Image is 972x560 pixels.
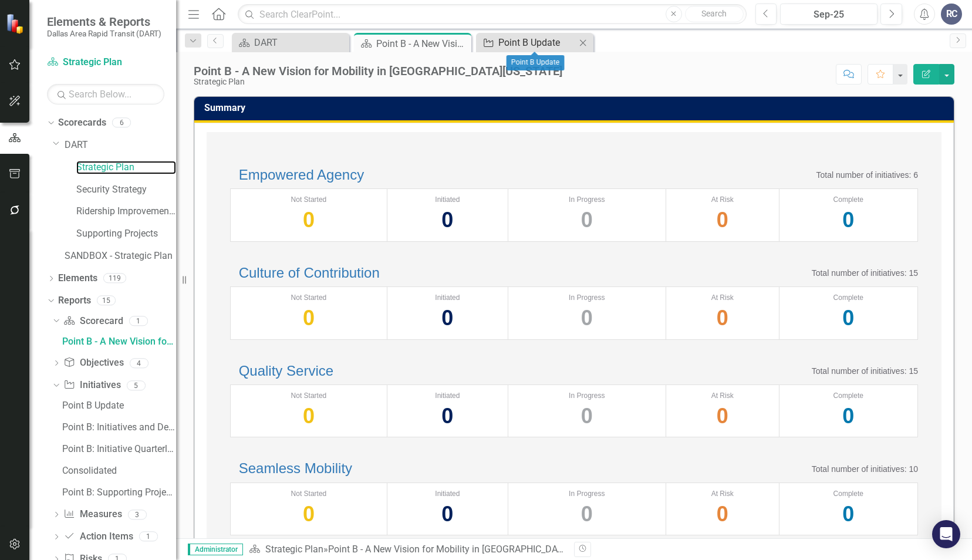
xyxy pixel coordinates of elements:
p: Total number of initiatives: 10 [812,463,918,475]
div: 0 [237,401,381,431]
div: 0 [514,499,660,529]
button: Sep-25 [780,4,878,25]
a: Strategic Plan [47,56,164,69]
div: Point B Update [498,35,576,50]
div: 0 [393,499,502,529]
input: Search Below... [47,84,164,104]
div: 0 [672,401,773,431]
div: 0 [514,401,660,431]
div: Not Started [237,489,381,499]
a: Ridership Improvement Funds [76,205,176,218]
a: Action Items [63,530,133,544]
div: 0 [514,205,660,235]
div: In Progress [514,293,660,303]
div: Complete [785,195,912,205]
a: Scorecards [58,116,106,130]
input: Search ClearPoint... [238,4,746,25]
div: 119 [103,274,126,284]
div: 0 [785,499,912,529]
a: Culture of Contribution [239,265,380,281]
div: 1 [139,532,158,542]
div: Complete [785,391,912,401]
small: Dallas Area Rapid Transit (DART) [47,29,161,38]
div: Complete [785,293,912,303]
div: At Risk [672,195,773,205]
div: 15 [97,295,116,305]
span: Elements & Reports [47,15,161,29]
a: Security Strategy [76,183,176,197]
span: Search [701,9,727,18]
div: At Risk [672,293,773,303]
div: Point B: Initiatives and Descriptions [62,422,176,433]
button: Search [685,6,744,22]
div: Point B - A New Vision for Mobility in [GEOGRAPHIC_DATA][US_STATE] [328,544,619,555]
div: 0 [672,499,773,529]
a: Point B Update [59,396,176,415]
a: SANDBOX - Strategic Plan [65,249,176,263]
div: Initiated [393,195,502,205]
a: Elements [58,272,97,285]
a: Quality Service [239,363,333,379]
img: ClearPoint Strategy [5,13,27,35]
div: DART [254,35,346,50]
div: Point B Update [62,400,176,411]
div: Open Intercom Messenger [932,520,960,548]
div: 0 [237,303,381,333]
a: Supporting Projects [76,227,176,241]
a: DART [65,139,176,152]
a: Scorecard [63,315,123,328]
div: 0 [237,205,381,235]
div: 0 [237,499,381,529]
div: 0 [514,303,660,333]
div: Point B: Supporting Projects + Summary [62,487,176,498]
div: Not Started [237,391,381,401]
div: In Progress [514,489,660,499]
a: Point B - A New Vision for Mobility in [GEOGRAPHIC_DATA][US_STATE] [59,332,176,350]
div: 0 [785,205,912,235]
a: Point B: Initiative Quarterly Summary by Executive Lead & PM [59,440,176,458]
div: Initiated [393,391,502,401]
div: Consolidated [62,465,176,476]
a: Reports [58,294,91,308]
div: Point B Update [507,55,565,70]
div: Strategic Plan [194,77,562,86]
div: Initiated [393,489,502,499]
div: 6 [112,118,131,128]
span: Administrator [188,544,243,555]
div: 3 [128,510,147,519]
div: 0 [393,205,502,235]
div: At Risk [672,489,773,499]
div: » [249,543,565,556]
h3: Summary [204,103,948,113]
div: At Risk [672,391,773,401]
div: Point B - A New Vision for Mobility in [GEOGRAPHIC_DATA][US_STATE] [376,36,468,51]
div: 0 [672,205,773,235]
div: Not Started [237,195,381,205]
p: Total number of initiatives: 15 [812,365,918,377]
a: Measures [63,508,122,521]
div: Complete [785,489,912,499]
p: Total number of initiatives: 6 [816,169,918,181]
a: Seamless Mobility [239,460,352,476]
a: Initiatives [63,379,120,392]
button: RC [941,4,962,25]
div: Point B - A New Vision for Mobility in [GEOGRAPHIC_DATA][US_STATE] [62,336,176,347]
div: 0 [785,303,912,333]
div: 0 [393,303,502,333]
a: Consolidated [59,461,176,480]
div: Not Started [237,293,381,303]
a: Point B: Supporting Projects + Summary [59,483,176,502]
a: DART [235,35,346,50]
div: Sep-25 [784,8,873,22]
p: Total number of initiatives: 15 [812,267,918,279]
div: 0 [672,303,773,333]
div: In Progress [514,195,660,205]
div: 1 [129,316,148,326]
div: Initiated [393,293,502,303]
a: Point B: Initiatives and Descriptions [59,418,176,437]
div: 4 [130,358,148,368]
div: Point B - A New Vision for Mobility in [GEOGRAPHIC_DATA][US_STATE] [194,65,562,77]
a: Empowered Agency [239,167,364,183]
a: Objectives [63,356,123,370]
